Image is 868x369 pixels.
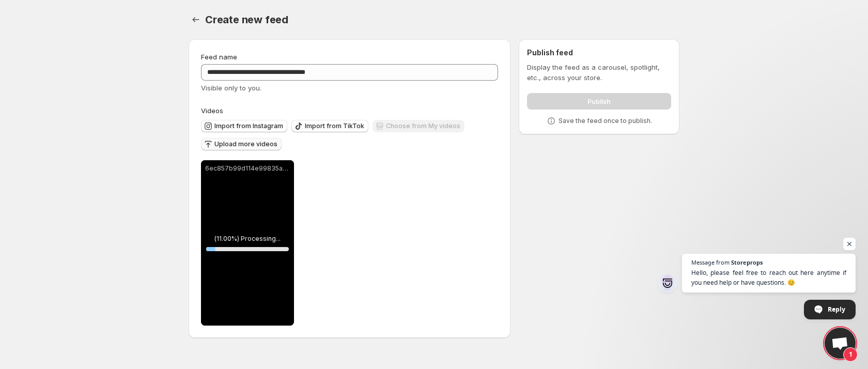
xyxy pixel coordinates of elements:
button: Import from TikTok [291,120,368,132]
span: Create new feed [205,13,288,26]
button: Settings [189,12,203,27]
span: Visible only to you. [201,84,261,92]
p: 6ec857b99d114e99835ad0632070eef7HD-720p-16Mbps-33840219 [205,164,290,173]
p: Save the feed once to publish. [559,117,652,125]
p: Display the feed as a carousel, spotlight, etc., across your store. [527,62,671,83]
div: Open chat [825,328,856,359]
span: Message from [691,259,730,265]
button: Upload more videos [201,138,282,150]
span: Upload more videos [214,140,277,148]
span: Storeprops [731,259,763,265]
span: Videos [201,106,223,115]
span: 1 [843,347,858,362]
h2: Publish feed [527,48,671,58]
span: Feed name [201,53,237,61]
span: Reply [828,300,845,318]
button: Import from Instagram [201,120,287,132]
span: Import from Instagram [214,122,283,130]
span: Import from TikTok [305,122,364,130]
div: 6ec857b99d114e99835ad0632070eef7HD-720p-16Mbps-33840219(11.00%) Processing...11% [201,160,294,326]
span: Hello, please feel free to reach out here anytime if you need help or have questions. 😊 [691,268,846,287]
